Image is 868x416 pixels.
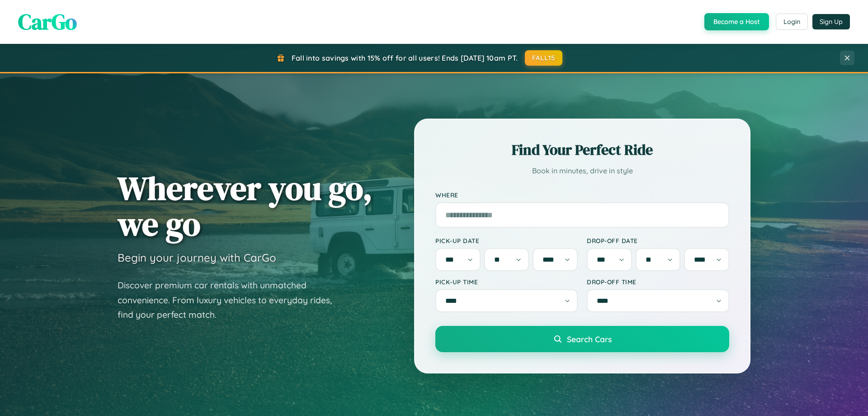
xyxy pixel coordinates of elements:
button: Sign Up [812,14,850,29]
button: FALL15 [525,50,563,66]
span: CarGo [18,7,77,37]
label: Drop-off Time [587,278,729,286]
label: Pick-up Time [435,278,578,286]
h1: Wherever you go, we go [118,170,373,242]
button: Become a Host [704,13,769,30]
label: Where [435,191,729,199]
h3: Begin your journey with CarGo [118,251,276,264]
span: Fall into savings with 15% off for all users! Ends [DATE] 10am PT. [292,53,518,62]
button: Search Cars [435,326,729,352]
h2: Find Your Perfect Ride [435,140,729,160]
p: Discover premium car rentals with unmatched convenience. From luxury vehicles to everyday rides, ... [118,278,344,322]
span: Search Cars [567,334,612,344]
p: Book in minutes, drive in style [435,164,729,177]
label: Drop-off Date [587,237,729,244]
label: Pick-up Date [435,237,578,244]
button: Login [776,14,808,30]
